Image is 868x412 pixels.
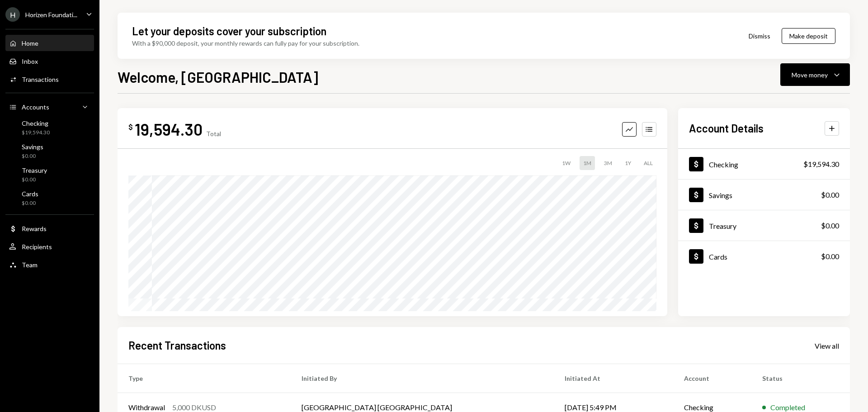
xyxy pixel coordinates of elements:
[689,121,764,136] h2: Account Details
[22,166,47,174] div: Treasury
[5,256,94,273] a: Team
[22,225,47,232] div: Rewards
[709,160,738,169] div: Checking
[5,53,94,69] a: Inbox
[821,189,839,200] div: $0.00
[22,57,38,65] div: Inbox
[128,338,226,353] h2: Recent Transactions
[678,210,850,241] a: Treasury$0.00
[709,252,727,261] div: Cards
[5,238,94,255] a: Recipients
[291,364,554,393] th: Initiated By
[5,220,94,237] a: Rewards
[580,156,595,170] div: 1M
[22,199,38,207] div: $0.00
[128,123,133,132] div: $
[5,164,94,185] a: Treasury$0.00
[5,7,20,22] div: H
[118,364,291,393] th: Type
[118,68,318,86] h1: Welcome, [GEOGRAPHIC_DATA]
[821,251,839,262] div: $0.00
[621,156,635,170] div: 1Y
[678,180,850,210] a: Savings$0.00
[22,103,49,111] div: Accounts
[792,70,828,80] div: Move money
[5,71,94,87] a: Transactions
[737,25,782,47] button: Dismiss
[22,190,38,198] div: Cards
[554,364,673,393] th: Initiated At
[751,364,850,393] th: Status
[709,191,732,199] div: Savings
[815,341,839,350] a: View all
[5,35,94,51] a: Home
[5,117,94,138] a: Checking$19,594.30
[206,130,221,137] div: Total
[5,99,94,115] a: Accounts
[132,38,359,48] div: With a $90,000 deposit, your monthly rewards can fully pay for your subscription.
[22,119,50,127] div: Checking
[132,24,326,38] div: Let your deposits cover your subscription
[5,140,94,162] a: Savings$0.00
[803,159,839,170] div: $19,594.30
[678,241,850,271] a: Cards$0.00
[135,119,203,139] div: 19,594.30
[673,364,751,393] th: Account
[22,176,47,184] div: $0.00
[821,220,839,231] div: $0.00
[22,152,43,160] div: $0.00
[815,341,839,350] div: View all
[22,261,38,269] div: Team
[25,11,77,19] div: Horizen Foundati...
[22,129,50,137] div: $19,594.30
[22,243,52,251] div: Recipients
[782,28,835,44] button: Make deposit
[640,156,656,170] div: ALL
[600,156,616,170] div: 3M
[780,63,850,86] button: Move money
[558,156,574,170] div: 1W
[22,143,43,151] div: Savings
[5,187,94,209] a: Cards$0.00
[678,149,850,179] a: Checking$19,594.30
[709,222,736,230] div: Treasury
[22,76,59,83] div: Transactions
[22,39,38,47] div: Home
